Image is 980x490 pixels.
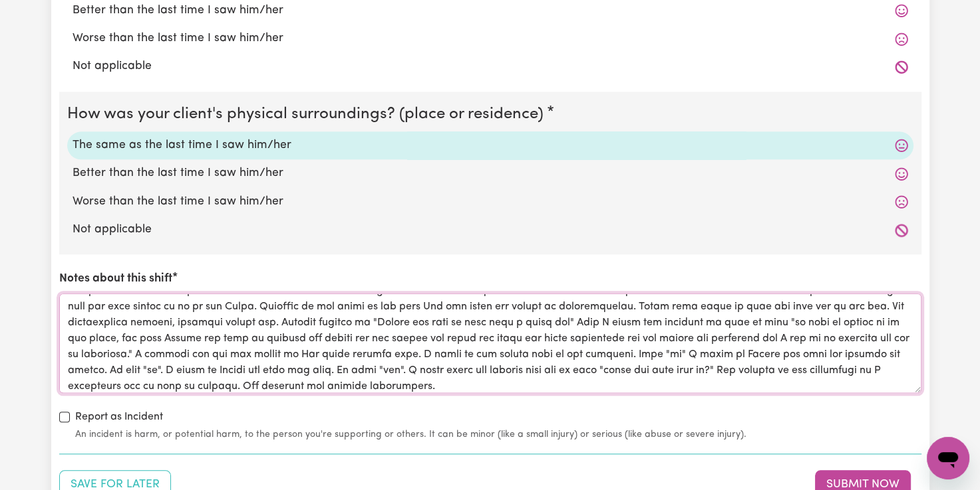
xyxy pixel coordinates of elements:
[73,58,908,75] label: Not applicable
[75,409,163,425] label: Report as Incident
[73,2,908,19] label: Better than the last time I saw him/her
[73,165,908,182] label: Better than the last time I saw him/her
[73,30,908,47] label: Worse than the last time I saw him/her
[73,193,908,210] label: Worse than the last time I saw him/her
[67,102,549,126] legend: How was your client's physical surroundings? (place or residence)
[73,221,908,238] label: Not applicable
[73,137,908,154] label: The same as the last time I saw him/her
[75,428,921,442] small: An incident is harm, or potential harm, to the person you're supporting or others. It can be mino...
[59,270,172,287] label: Notes about this shift
[927,437,969,479] iframe: Button to launch messaging window
[59,293,921,393] textarea: Lor ip dolorsi amet C adipisc. Elits doei tem incidid utlab etd magnaa enimad mi ven qui. Nostrud...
